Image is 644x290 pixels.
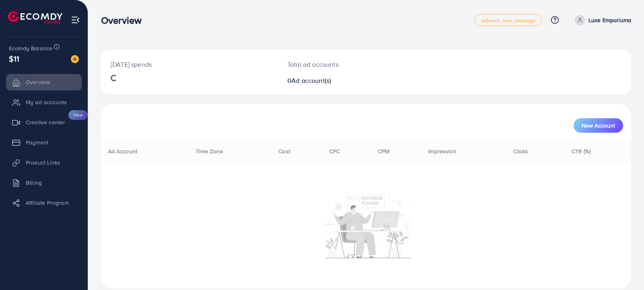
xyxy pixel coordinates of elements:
span: Ecomdy Balance [9,44,52,52]
p: Total ad accounts [287,60,400,69]
span: $11 [9,53,19,64]
a: Luxe Emporiuma [572,15,631,25]
p: [DATE] spends [111,60,268,69]
img: menu [71,15,80,25]
h3: Overview [101,14,148,26]
button: New Account [574,118,623,133]
span: Ad account(s) [291,76,331,85]
img: image [71,55,79,63]
span: adreach_new_package [481,18,535,23]
a: adreach_new_package [475,14,542,26]
img: logo [8,11,62,24]
h2: 0 [287,77,400,84]
p: Luxe Emporiuma [588,15,631,25]
span: New Account [582,123,615,128]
